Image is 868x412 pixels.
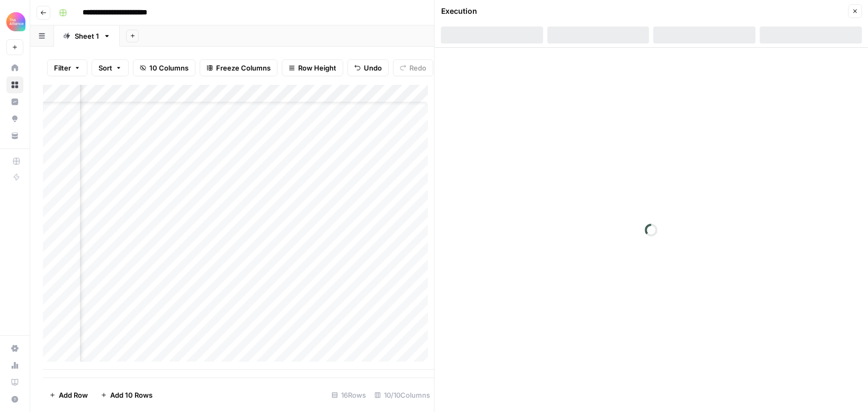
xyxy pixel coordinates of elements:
button: Help + Support [6,391,23,408]
button: Add 10 Rows [94,387,159,404]
span: 10 Columns [149,63,189,73]
div: 16 Rows [327,387,370,404]
a: Browse [6,76,23,93]
a: Settings [6,340,23,357]
a: Your Data [6,127,23,144]
button: Redo [393,59,433,76]
button: 10 Columns [133,59,195,76]
button: Freeze Columns [200,59,278,76]
img: Alliance Logo [6,12,25,31]
span: Add 10 Rows [110,390,153,400]
div: Execution [441,6,477,16]
span: Row Height [298,63,336,73]
button: Add Row [43,387,94,404]
div: 10/10 Columns [370,387,434,404]
button: Sort [92,59,129,76]
a: Learning Hub [6,374,23,391]
a: Insights [6,93,23,110]
span: Sort [99,63,112,73]
button: Row Height [282,59,343,76]
button: Workspace: Alliance [6,8,23,35]
a: Sheet 1 [54,25,120,47]
span: Undo [364,63,382,73]
button: Undo [347,59,389,76]
div: Sheet 1 [75,31,99,41]
span: Filter [54,63,71,73]
a: Opportunities [6,110,23,127]
a: Usage [6,357,23,374]
span: Redo [409,63,426,73]
button: Filter [47,59,87,76]
a: Home [6,59,23,76]
span: Freeze Columns [216,63,271,73]
span: Add Row [59,390,88,400]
